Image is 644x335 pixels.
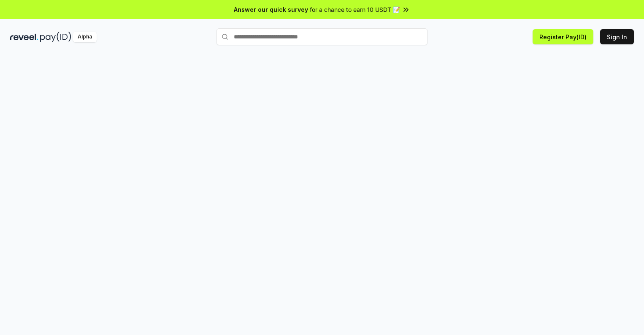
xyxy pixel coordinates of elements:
[40,32,71,42] img: pay_id
[234,5,308,14] span: Answer our quick survey
[73,32,97,42] div: Alpha
[533,29,593,44] button: Register Pay(ID)
[10,32,38,42] img: reveel_dark
[600,29,634,44] button: Sign In
[310,5,400,14] span: for a chance to earn 10 USDT 📝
